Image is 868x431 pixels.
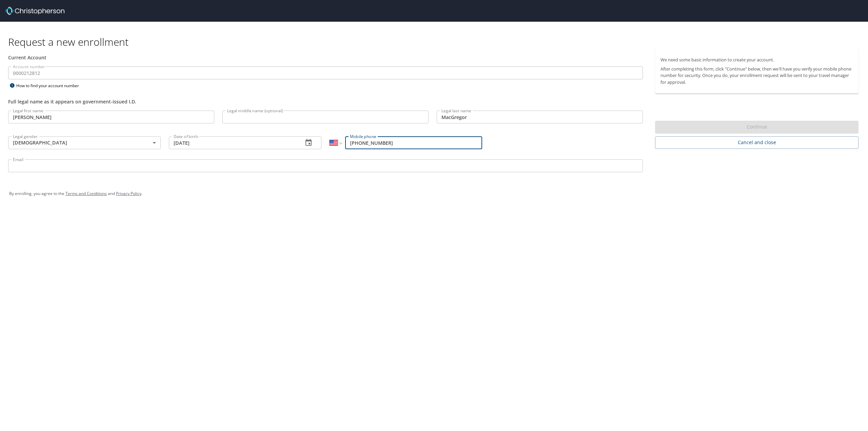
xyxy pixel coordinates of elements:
input: MM/DD/YYYY [169,136,298,149]
h1: Request a new enrollment [8,35,864,48]
div: [DEMOGRAPHIC_DATA] [8,136,161,149]
p: After completing this form, click "Continue" below, then we'll have you verify your mobile phone ... [660,66,853,85]
div: Current Account [8,54,643,61]
p: We need some basic information to create your account. [660,57,853,63]
a: Terms and Conditions [65,191,107,196]
div: Full legal name as it appears on government-issued I.D. [8,98,643,105]
a: Privacy Policy [116,191,141,196]
div: By enrolling, you agree to the and . [9,185,859,202]
span: Cancel and close [660,138,853,147]
img: cbt logo [5,7,64,15]
div: How to find your account number [8,81,93,90]
input: Enter phone number [345,136,482,149]
button: Cancel and close [655,136,859,149]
